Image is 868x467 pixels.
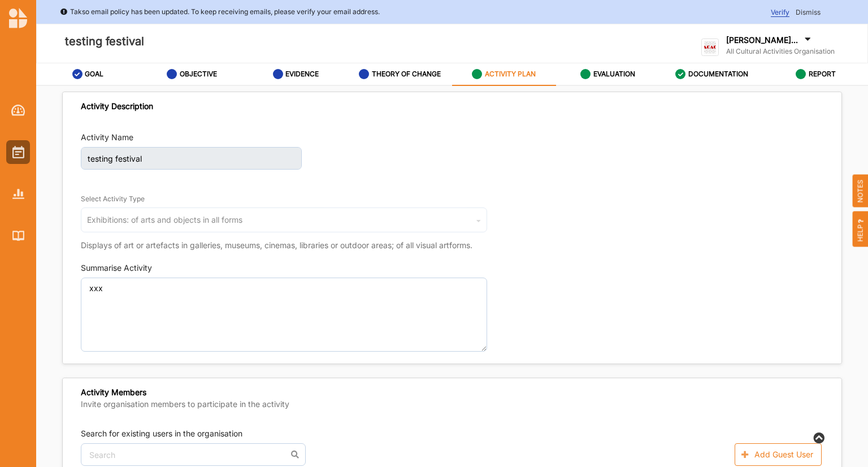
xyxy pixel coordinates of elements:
label: OBJECTIVE [180,70,217,79]
img: Dashboard [11,105,25,116]
span: Dismiss [796,8,821,16]
label: Search for existing users in the organisation [81,428,242,439]
button: Add Guest User [735,443,822,466]
div: Exhibitions: of arts and objects in all forms [87,216,242,224]
img: logo [701,38,719,56]
span: Verify [771,8,789,17]
label: REPORT [809,70,836,79]
a: Reports [6,182,30,206]
label: DOCUMENTATION [688,70,748,79]
label: testing festival [65,32,144,51]
img: Library [12,231,24,240]
label: [PERSON_NAME]... [726,35,798,45]
div: Activity Description [81,101,153,111]
label: All Cultural Activities Organisation [726,47,835,56]
label: Invite organisation members to participate in the activity [81,399,289,409]
textarea: xxx [81,278,487,352]
label: THEORY OF CHANGE [372,70,441,79]
div: Displays of art or artefacts in galleries, museums, cinemas, libraries or outdoor areas; of all v... [81,240,487,250]
img: Activities [12,146,24,158]
label: EVIDENCE [285,70,319,79]
a: Library [6,224,30,248]
label: GOAL [85,70,103,79]
div: Takso email policy has been updated. To keep receiving emails, please verify your email address. [60,6,380,18]
label: ACTIVITY PLAN [485,70,536,79]
img: Reports [12,189,24,198]
input: Search [81,443,306,466]
div: Activity Name [81,132,133,143]
div: Summarise Activity [81,262,152,274]
a: Dashboard [6,98,30,122]
div: Select Activity Type [81,194,145,204]
a: Activities [6,140,30,164]
div: Activity Members [81,387,289,412]
label: EVALUATION [593,70,635,79]
img: logo [9,8,27,28]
